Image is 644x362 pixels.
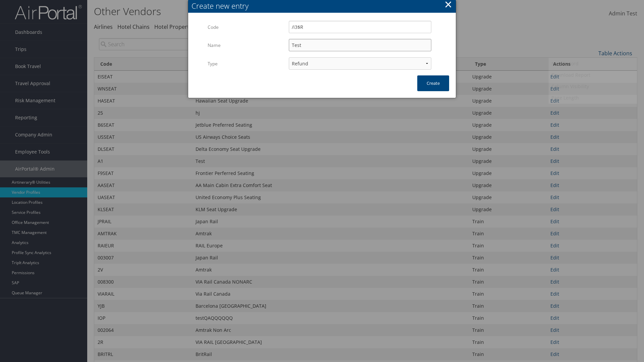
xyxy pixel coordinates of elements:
[549,58,637,69] a: New Record
[208,39,284,52] label: Name
[417,75,449,91] button: Create
[549,81,637,92] a: Column Visibility
[208,57,284,70] label: Type
[208,21,284,34] label: Code
[549,92,637,104] a: Page Length
[192,1,456,11] div: Create new entry
[549,69,637,81] a: Download Report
